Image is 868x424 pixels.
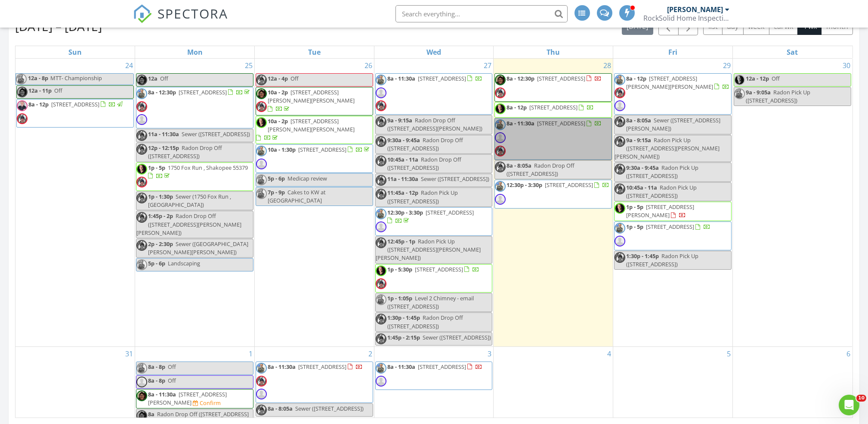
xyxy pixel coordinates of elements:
[256,117,267,128] img: 1291.jpg
[626,203,643,211] span: 1p - 5p
[772,75,780,82] span: Off
[268,88,288,96] span: 10a - 2p
[136,212,241,236] span: Radon Drop Off ([STREET_ADDRESS][PERSON_NAME][PERSON_NAME])
[136,410,147,421] img: img_7608.jpeg
[268,146,371,153] a: 10a - 1:30p [STREET_ADDRESS]
[494,73,612,102] a: 8a - 12:30p [STREET_ADDRESS]
[418,363,466,371] span: [STREET_ADDRESS]
[602,59,613,72] a: Go to August 28, 2025
[268,363,296,371] span: 8a - 11:30a
[507,162,575,178] span: Radon Drop Off ([STREET_ADDRESS])
[626,184,697,200] span: Radon Pick Up ([STREET_ADDRESS])
[495,75,506,85] img: img_7608.jpeg
[841,59,852,72] a: Go to August 30, 2025
[375,362,493,390] a: 8a - 11:30a [STREET_ADDRESS]
[243,59,254,72] a: Go to August 25, 2025
[507,75,602,82] a: 8a - 12:30p [STREET_ADDRESS]
[148,144,222,160] span: Radon Drop Off ([STREET_ADDRESS])
[136,75,147,85] img: img_7608.jpeg
[136,88,147,99] img: troy06.jpg
[376,278,386,289] img: 20241123_194803.jpg
[268,88,355,112] a: 10a - 2p [STREET_ADDRESS][PERSON_NAME][PERSON_NAME]
[268,117,288,125] span: 10a - 2p
[614,73,732,115] a: 8a - 12p [STREET_ADDRESS][PERSON_NAME][PERSON_NAME]
[387,237,415,245] span: 12:45p - 1p
[256,116,373,144] a: 10a - 2p [STREET_ADDRESS][PERSON_NAME][PERSON_NAME]
[734,75,745,85] img: 1291.jpg
[529,103,578,111] span: [STREET_ADDRESS]
[387,209,423,216] span: 12:30p - 3:30p
[124,347,135,361] a: Go to August 31, 2025
[16,74,27,84] img: troy06.jpg
[507,181,609,189] a: 12:30p - 3:30p [STREET_ADDRESS]
[494,180,612,208] a: 12:30p - 3:30p [STREET_ADDRESS]
[256,75,267,85] img: 20241123_194803.jpg
[148,410,154,418] span: 8a
[626,203,694,219] span: [STREET_ADDRESS][PERSON_NAME]
[256,363,267,374] img: troy06.jpg
[746,88,771,96] span: 9a - 9:05a
[626,252,698,268] span: Radon Pick Up ([STREET_ADDRESS])
[376,209,386,219] img: troy06.jpg
[376,334,386,344] img: 20241123_194803.jpg
[423,334,491,341] span: Sewer ([STREET_ADDRESS])
[387,116,482,132] span: Radon Drop Off ([STREET_ADDRESS][PERSON_NAME])
[376,314,386,324] img: 20241123_194803.jpg
[615,116,625,127] img: 20241123_194803.jpg
[375,73,493,115] a: 8a - 11:30a [STREET_ADDRESS]
[615,136,625,147] img: 20241123_194803.jpg
[367,347,374,361] a: Go to September 2, 2025
[644,14,730,22] div: RockSolid Home Inspections
[376,221,386,232] img: default-user-f0147aede5fd5fa78ca7ade42f37bd4542148d508eef1c3d3ea960f66861d68b.jpg
[667,5,723,14] div: [PERSON_NAME]
[376,363,386,374] img: troy06.jpg
[136,212,147,223] img: 20241123_194803.jpg
[376,265,386,276] img: 1291.jpg
[268,363,363,371] a: 8a - 11:30a [STREET_ADDRESS]
[374,59,494,347] td: Go to August 27, 2025
[124,59,135,72] a: Go to August 24, 2025
[136,240,147,251] img: 20241123_194803.jpg
[254,59,374,347] td: Go to August 26, 2025
[387,294,412,302] span: 1p - 1:05p
[486,347,493,361] a: Go to September 3, 2025
[256,159,267,169] img: default-user-f0147aede5fd5fa78ca7ade42f37bd4542148d508eef1c3d3ea960f66861d68b.jpg
[376,75,386,85] img: troy06.jpg
[148,377,165,384] span: 8a - 8p
[256,188,267,199] img: troy06.jpg
[363,59,374,72] a: Go to August 26, 2025
[16,99,134,128] a: 8a - 12p [STREET_ADDRESS]
[256,389,267,399] img: default-user-f0147aede5fd5fa78ca7ade42f37bd4542148d508eef1c3d3ea960f66861d68b.jpg
[28,74,49,84] span: 12a - 8p
[387,265,479,273] a: 1p - 5:30p [STREET_ADDRESS]
[148,193,173,200] span: 1p - 1:30p
[615,203,625,214] img: 1291.jpg
[268,405,293,412] span: 8a - 8:05a
[626,75,713,90] span: [STREET_ADDRESS][PERSON_NAME][PERSON_NAME]
[168,259,200,267] span: Landscaping
[136,162,253,191] a: 1p - 5p 1750 Fox Run , Shakopee 55379
[613,59,733,347] td: Go to August 29, 2025
[148,193,231,209] span: Sewer (1750 Fox Run , [GEOGRAPHIC_DATA])
[425,46,443,58] a: Wednesday
[136,87,253,129] a: 8a - 12:30p [STREET_ADDRESS]
[495,194,506,205] img: default-user-f0147aede5fd5fa78ca7ade42f37bd4542148d508eef1c3d3ea960f66861d68b.jpg
[734,88,745,99] img: troy06.jpg
[17,87,28,97] img: img_7608.jpeg
[290,75,299,82] span: Off
[50,74,102,82] span: MTT- Championship
[200,399,221,406] div: Confirm
[615,164,625,175] img: 20241123_194803.jpg
[256,87,373,115] a: 10a - 2p [STREET_ADDRESS][PERSON_NAME][PERSON_NAME]
[256,144,373,173] a: 10a - 1:30p [STREET_ADDRESS]
[268,88,355,104] span: [STREET_ADDRESS][PERSON_NAME][PERSON_NAME]
[418,75,466,82] span: [STREET_ADDRESS]
[376,136,386,147] img: 20241123_194803.jpg
[28,100,49,108] span: 8a - 12p
[395,5,568,22] input: Search everything...
[148,75,158,82] span: 12a
[507,103,594,111] a: 8a - 12p [STREET_ADDRESS]
[387,175,418,183] span: 11a - 11:30a
[494,102,612,118] a: 8a - 12p [STREET_ADDRESS]
[376,87,386,98] img: default-user-f0147aede5fd5fa78ca7ade42f37bd4542148d508eef1c3d3ea960f66861d68b.jpg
